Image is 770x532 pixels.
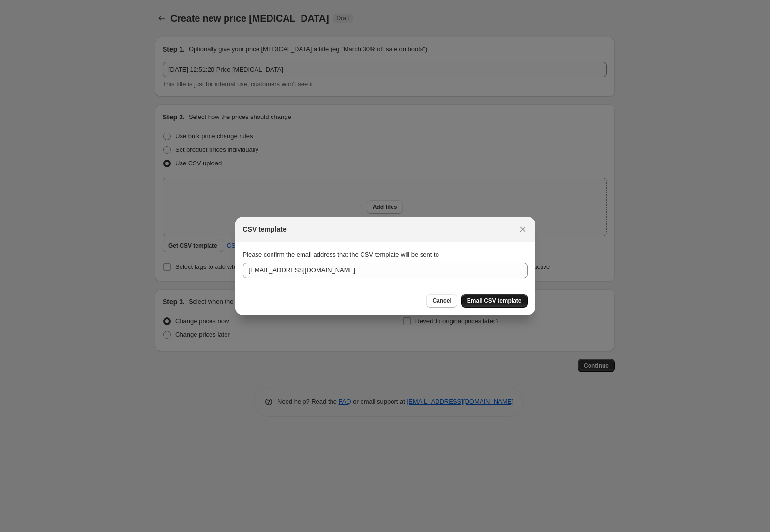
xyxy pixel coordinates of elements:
[516,222,529,236] button: Close
[461,294,528,308] button: Email CSV template
[432,297,451,305] span: Cancel
[243,224,287,234] h2: CSV template
[426,294,457,308] button: Cancel
[467,297,522,305] span: Email CSV template
[243,251,439,258] span: Please confirm the email address that the CSV template will be sent to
